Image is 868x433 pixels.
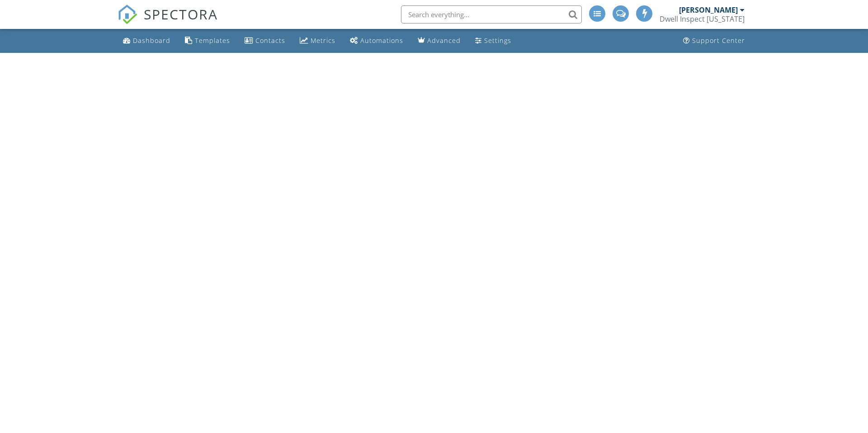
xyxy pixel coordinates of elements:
[255,36,285,45] div: Contacts
[360,36,403,45] div: Automations
[181,33,234,49] a: Templates
[144,5,218,24] span: SPECTORA
[195,36,230,45] div: Templates
[296,33,339,49] a: Metrics
[133,36,170,45] div: Dashboard
[660,14,745,24] div: Dwell Inspect Idaho
[401,5,582,24] input: Search everything...
[472,33,515,49] a: Settings
[119,33,174,49] a: Dashboard
[241,33,289,49] a: Contacts
[484,36,511,45] div: Settings
[118,12,218,31] a: SPECTORA
[414,33,464,49] a: Advanced
[311,36,335,45] div: Metrics
[346,33,407,49] a: Automations (Advanced)
[427,36,461,45] div: Advanced
[118,5,137,24] img: The Best Home Inspection Software - Spectora
[679,33,749,49] a: Support Center
[692,36,745,45] div: Support Center
[679,5,738,14] div: [PERSON_NAME]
